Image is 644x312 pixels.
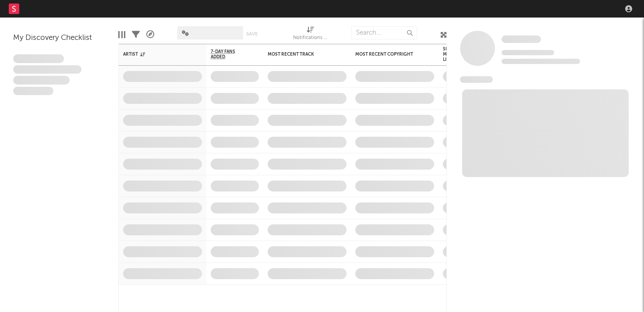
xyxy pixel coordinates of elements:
[118,22,125,47] div: Edit Columns
[268,52,333,57] div: Most Recent Track
[293,33,328,43] div: Notifications (Artist)
[502,35,541,43] span: Some Artist
[13,76,70,85] span: Praesent ac interdum
[13,87,53,96] span: Aliquam viverra
[460,76,493,83] span: News Feed
[246,32,258,36] button: Save
[502,35,541,44] a: Some Artist
[443,46,474,62] div: Spotify Monthly Listeners
[502,50,554,55] span: Tracking Since: [DATE]
[13,54,64,63] span: Lorem ipsum dolor
[146,22,154,47] div: A&R Pipeline
[502,59,580,64] span: 0 fans last week
[132,22,140,47] div: Filters
[13,33,105,43] div: My Discovery Checklist
[123,52,189,57] div: Artist
[211,49,246,60] span: 7-Day Fans Added
[293,22,328,47] div: Notifications (Artist)
[351,26,417,39] input: Search...
[355,52,421,57] div: Most Recent Copyright
[13,65,81,74] span: Integer aliquet in purus et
